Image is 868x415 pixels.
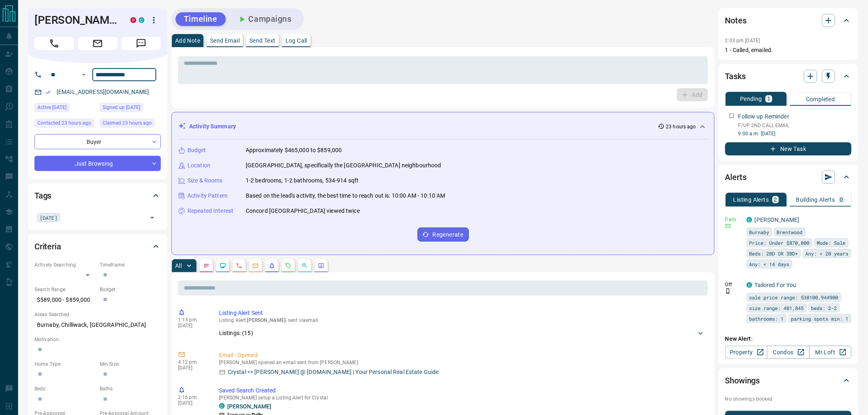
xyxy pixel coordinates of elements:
[103,119,152,127] span: Claimed 23 hours ago
[749,249,798,258] span: Beds: 2BD OR 3BD+
[725,374,760,387] h2: Showings
[219,351,705,360] p: Email - Opened
[219,403,225,409] div: condos.ca
[100,385,161,392] p: Baths:
[809,346,852,359] a: Mr.Loft
[725,281,742,288] p: Off
[34,189,51,202] h2: Tags
[749,293,838,301] span: sale price range: 530100,944900
[252,262,259,269] svg: Emails
[725,11,852,30] div: Notes
[34,156,161,171] div: Just Browsing
[219,317,705,323] p: Listing Alert : - sent via email
[187,207,233,215] p: Repeated Interest
[227,403,271,410] a: [PERSON_NAME]
[34,360,96,368] p: Home Type:
[725,335,852,343] p: New Alert:
[725,66,852,86] div: Tasks
[100,119,161,130] div: Sun Oct 12 2025
[176,12,226,26] button: Timeline
[246,192,445,200] p: Based on the lead's activity, the best time to reach out is: 10:00 AM - 10:10 AM
[178,365,207,371] p: [DATE]
[725,14,747,27] h2: Notes
[178,323,207,328] p: [DATE]
[219,262,226,269] svg: Lead Browsing Activity
[749,260,790,268] span: Any: < 14 days
[767,346,809,359] a: Condos
[806,96,835,102] p: Completed
[286,38,307,43] p: Log Call
[228,368,439,376] p: Crystal <> [PERSON_NAME] @ [DOMAIN_NAME] | Your Personal Real Estate Guide
[34,318,161,332] p: Burnaby, Chilliwack, [GEOGRAPHIC_DATA]
[40,214,57,222] span: [DATE]
[229,12,300,26] button: Campaigns
[791,315,849,323] span: parking spots min: 1
[121,37,161,50] span: Message
[725,171,747,184] h2: Alerts
[178,394,207,400] p: 2:16 pm
[725,70,746,83] h2: Tasks
[178,400,207,406] p: [DATE]
[175,263,182,269] p: All
[178,359,207,365] p: 4:12 pm
[34,311,161,318] p: Areas Searched:
[37,103,66,112] span: Active [DATE]
[725,167,852,187] div: Alerts
[733,197,769,203] p: Listing Alerts
[725,38,760,43] p: 2:03 pm [DATE]
[738,130,852,137] p: 9:00 a.m. [DATE]
[100,360,161,368] p: Min Size:
[725,346,767,359] a: Property
[34,119,96,130] div: Sun Oct 12 2025
[755,217,799,223] a: [PERSON_NAME]
[774,197,777,203] p: 2
[749,315,784,323] span: bathrooms: 1
[236,262,242,269] svg: Calls
[100,103,161,114] div: Tue Jun 03 2025
[725,142,852,155] button: New Task
[37,119,91,127] span: Contacted 23 hours ago
[219,395,705,401] p: [PERSON_NAME] setup a Listing Alert for Crystal
[34,336,161,343] p: Motivation:
[57,89,149,95] a: [EMAIL_ADDRESS][DOMAIN_NAME]
[811,304,837,312] span: beds: 2-2
[725,371,852,390] div: Showings
[740,96,762,102] p: Pending
[725,223,731,229] svg: Email
[747,282,752,288] div: condos.ca
[34,261,96,269] p: Actively Searching:
[78,37,117,50] span: Email
[103,103,140,112] span: Signed up [DATE]
[34,293,96,307] p: $589,000 - $859,000
[246,161,441,170] p: [GEOGRAPHIC_DATA], specifically the [GEOGRAPHIC_DATA] neighbourhood
[34,14,118,27] h1: [PERSON_NAME]
[178,119,708,134] div: Activity Summary23 hours ago
[246,207,360,215] p: Concord [GEOGRAPHIC_DATA] viewed twice
[34,186,161,205] div: Tags
[318,262,324,269] svg: Agent Actions
[725,395,852,403] p: No showings booked
[100,261,161,269] p: Timeframe:
[666,123,696,130] p: 23 hours ago
[219,309,705,317] p: Listing Alert Sent
[767,96,770,102] p: 1
[187,176,223,185] p: Size & Rooms
[246,146,342,155] p: Approximately $465,000 to $859,000
[34,385,96,392] p: Beds:
[187,161,210,170] p: Location
[45,89,51,95] svg: Email Verified
[796,197,835,203] p: Building Alerts
[269,262,275,269] svg: Listing Alerts
[738,122,852,129] p: F/UP 2ND CALL EMAIL
[219,360,705,365] p: [PERSON_NAME] opened an email sent from [PERSON_NAME]
[34,134,161,149] div: Buyer
[189,122,236,131] p: Activity Summary
[219,386,705,395] p: Saved Search Created
[777,228,803,236] span: Brentwood
[34,286,96,293] p: Search Range:
[187,192,228,200] p: Activity Pattern
[738,112,789,121] p: Follow up Reminder
[247,317,286,323] span: [PERSON_NAME]
[725,46,852,55] p: 1 - Called, emailed.
[34,240,61,253] h2: Criteria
